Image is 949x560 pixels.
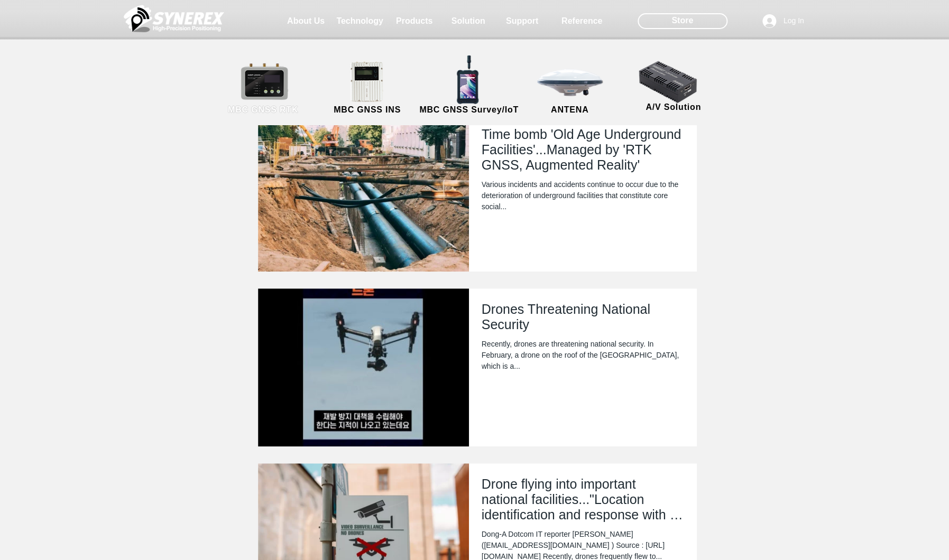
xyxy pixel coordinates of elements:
h2: Drones Threatening National Security [482,302,684,332]
img: MGI2000_front-removebg-preview (1).png [336,59,401,105]
span: MBC GNSS INS [334,105,401,115]
div: Various incidents and accidents continue to occur due to the deterioration of underground facilit... [482,179,684,212]
div: Recently, drones are threatening national security. In February, a drone on the roof of the [GEOG... [482,339,684,372]
span: Store [671,15,693,26]
img: Cinnerex_White_simbol_Land 1.png [124,3,224,34]
span: MBC GNSS Survey/IoT [419,105,519,115]
a: Products [388,11,441,32]
span: Reference [561,16,602,26]
a: About Us [280,11,333,32]
a: MBC GNSS RTK [216,61,311,116]
span: About Us [287,16,325,26]
a: Solution [442,11,495,32]
div: Store [638,13,727,29]
img: SHR-800_rec-removebg-preview.png [441,52,495,106]
a: Drones Threatening National Security [482,301,684,339]
a: MBC GNSS INS [320,61,415,116]
a: ANTENA [522,61,618,116]
a: Support [496,11,549,32]
img: Drones Threatening National Security [258,288,469,446]
a: Drone flying into important national facilities..."Location identification and response with R-ID. [482,476,684,529]
a: Technology [334,11,386,32]
span: Products [396,16,432,26]
button: Log In [755,11,812,31]
span: Technology [336,16,383,26]
img: Time bomb 'Old Age Underground Facilities'...Managed by 'RTK GNSS, Augmented Reality' [258,114,469,272]
iframe: Wix Chat [753,227,949,560]
span: Solution [452,16,485,26]
span: Log In [780,16,808,26]
span: MBC GNSS RTK [228,105,298,115]
a: Reference [556,11,609,32]
span: Support [506,16,538,26]
h2: Drone flying into important national facilities..."Location identification and response with R-ID. [482,477,684,522]
span: A/V Solution [646,102,701,112]
a: A/V Solution [626,58,721,114]
a: MBC GNSS Survey/IoT [418,61,521,116]
span: ANTENA [551,105,588,115]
